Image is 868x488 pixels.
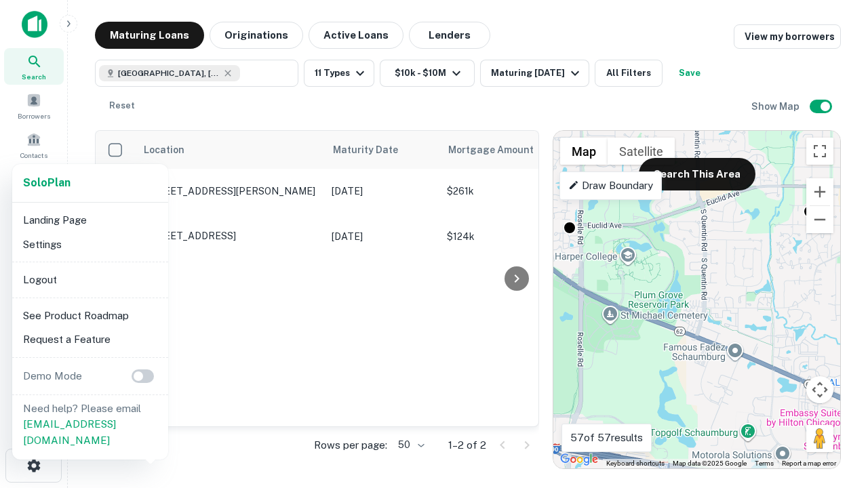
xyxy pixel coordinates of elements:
[18,268,163,292] li: Logout
[18,368,87,384] p: Demo Mode
[18,208,163,232] li: Landing Page
[23,418,116,446] a: [EMAIL_ADDRESS][DOMAIN_NAME]
[18,232,163,257] li: Settings
[18,327,163,352] li: Request a Feature
[18,304,163,328] li: See Product Roadmap
[23,401,157,449] p: Need help? Please email
[800,380,868,445] iframe: Chat Widget
[23,176,71,189] strong: Solo Plan
[23,175,71,191] a: SoloPlan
